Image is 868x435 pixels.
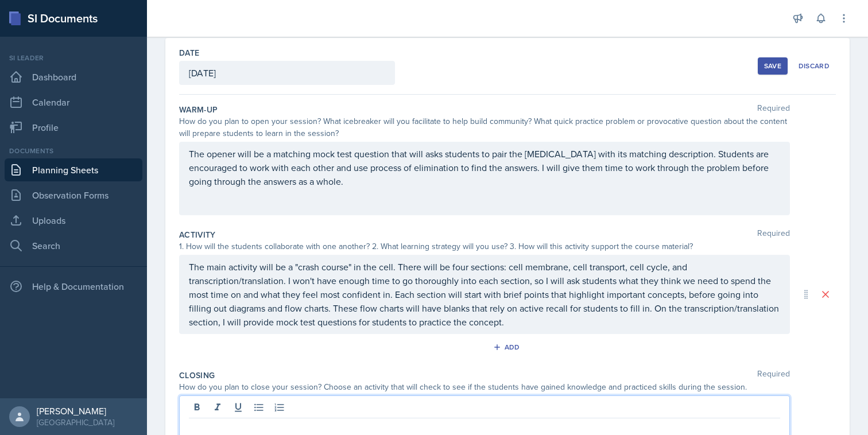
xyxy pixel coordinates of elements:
[5,184,142,207] a: Observation Forms
[37,417,114,428] div: [GEOGRAPHIC_DATA]
[189,147,780,188] p: The opener will be a matching mock test question that will asks students to pair the [MEDICAL_DAT...
[189,260,780,329] p: The main activity will be a "crash course" in the cell. There will be four sections: cell membran...
[5,53,142,63] div: Si leader
[489,339,526,356] button: Add
[179,47,199,59] label: Date
[757,104,790,115] span: Required
[792,57,836,75] button: Discard
[5,65,142,88] a: Dashboard
[757,229,790,240] span: Required
[495,343,520,352] div: Add
[757,370,790,381] span: Required
[5,116,142,139] a: Profile
[5,234,142,257] a: Search
[799,61,830,71] div: Discard
[37,405,114,417] div: [PERSON_NAME]
[179,104,218,115] label: Warm-Up
[764,61,781,71] div: Save
[179,381,790,393] div: How do you plan to close your session? Choose an activity that will check to see if the students ...
[5,146,142,156] div: Documents
[758,57,788,75] button: Save
[179,370,215,381] label: Closing
[5,158,142,181] a: Planning Sheets
[5,91,142,114] a: Calendar
[179,240,790,253] div: 1. How will the students collaborate with one another? 2. What learning strategy will you use? 3....
[5,275,142,298] div: Help & Documentation
[5,209,142,232] a: Uploads
[179,229,216,240] label: Activity
[179,115,790,139] div: How do you plan to open your session? What icebreaker will you facilitate to help build community...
